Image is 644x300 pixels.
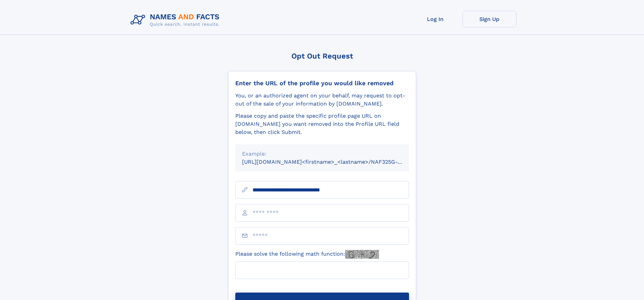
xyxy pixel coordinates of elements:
div: You, or an authorized agent on your behalf, may request to opt-out of the sale of your informatio... [235,92,409,108]
div: Please copy and paste the specific profile page URL on [DOMAIN_NAME] you want removed into the Pr... [235,112,409,136]
a: Log In [408,11,462,27]
label: Please solve the following math function: [235,250,379,259]
div: Enter the URL of the profile you would like removed [235,79,409,87]
small: [URL][DOMAIN_NAME]<firstname>_<lastname>/NAF325G-xxxxxxxx [242,159,422,165]
img: Logo Names and Facts [128,11,225,29]
a: Sign Up [462,11,517,27]
div: Example: [242,150,402,158]
div: Opt Out Request [228,52,416,60]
